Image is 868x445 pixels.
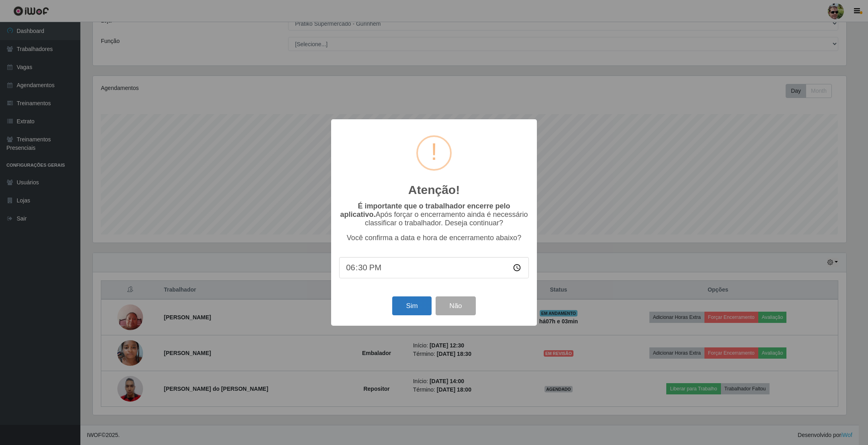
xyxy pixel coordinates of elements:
[339,234,529,242] p: Você confirma a data e hora de encerramento abaixo?
[340,202,510,218] b: É importante que o trabalhador encerre pelo aplicativo.
[392,296,431,315] button: Sim
[339,202,529,227] p: Após forçar o encerramento ainda é necessário classificar o trabalhador. Deseja continuar?
[408,183,460,197] h2: Atenção!
[436,296,475,315] button: Não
